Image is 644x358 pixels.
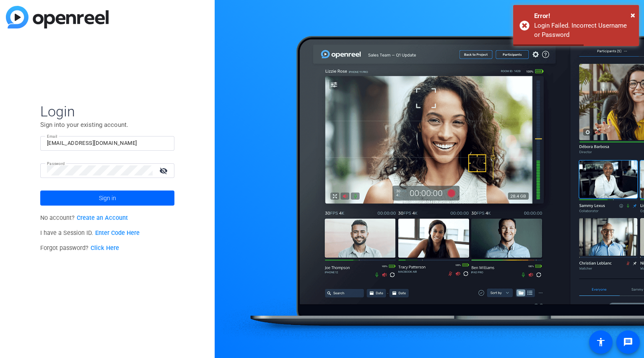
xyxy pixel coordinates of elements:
[631,10,635,20] span: ×
[40,103,174,120] span: Login
[47,138,168,148] input: Enter Email Address
[40,245,119,252] span: Forgot password?
[47,161,65,166] mat-label: Password
[77,214,128,221] a: Create an Account
[623,337,633,347] mat-icon: message
[154,165,174,177] mat-icon: visibility_off
[95,229,140,237] a: Enter Code Here
[40,214,128,221] span: No account?
[91,245,119,252] a: Click Here
[6,6,109,28] img: blue-gradient.svg
[99,188,116,209] span: Sign in
[596,337,606,347] mat-icon: accessibility
[40,120,174,129] p: Sign into your existing account.
[40,229,140,237] span: I have a Session ID.
[40,191,174,206] button: Sign in
[534,21,633,40] div: Login Failed. Incorrect Username or Password
[631,9,635,21] button: Close
[534,11,633,21] div: Error!
[47,134,57,139] mat-label: Email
